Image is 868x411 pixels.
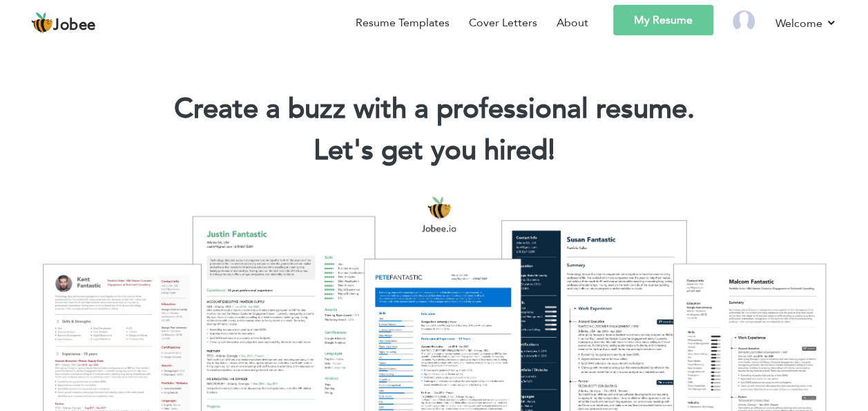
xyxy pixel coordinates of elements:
[469,15,537,31] a: Cover Letters
[381,131,555,170] span: get you hired!
[557,15,588,31] a: About
[548,131,554,170] span: |
[775,15,837,32] a: Welcome
[356,15,450,31] a: Resume Templates
[733,10,755,33] img: Profile Img
[31,12,96,34] a: Jobee
[21,133,847,169] h2: Let's
[31,12,53,34] img: jobee.io
[21,91,847,127] h1: Create a buzz with a professional resume.
[53,18,96,33] span: Jobee
[613,5,713,35] a: My Resume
